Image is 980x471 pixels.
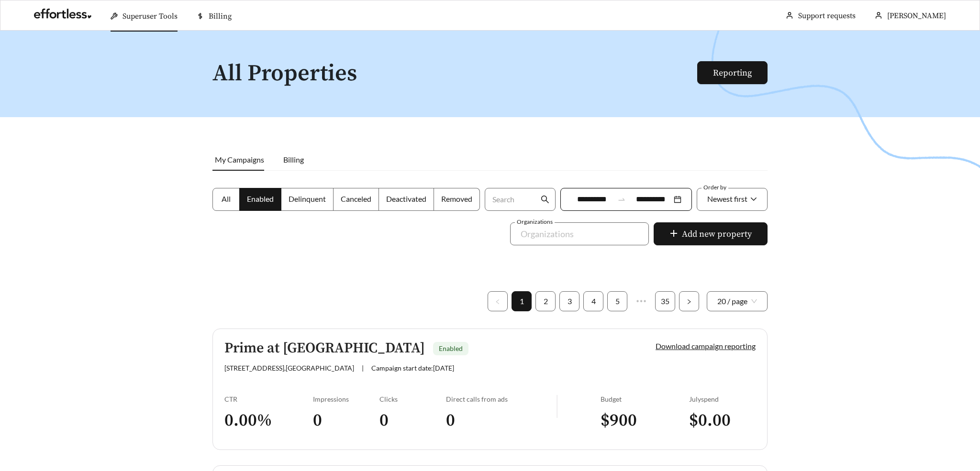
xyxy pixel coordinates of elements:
[215,155,264,164] span: My Campaigns
[655,291,675,311] li: 35
[617,195,626,204] span: swap-right
[446,395,557,403] div: Direct calls from ads
[379,410,446,431] h3: 0
[682,228,752,241] span: Add new property
[654,222,768,245] button: plusAdd new property
[559,291,579,311] li: 3
[656,292,675,311] a: 35
[313,410,379,431] h3: 0
[584,292,603,311] a: 4
[379,395,446,403] div: Clicks
[341,194,371,203] span: Canceled
[707,291,768,311] div: Page Size
[512,292,531,311] a: 1
[887,11,946,21] span: [PERSON_NAME]
[798,11,856,21] a: Support requests
[601,410,689,431] h3: $ 900
[371,364,454,372] span: Campaign start date: [DATE]
[495,299,501,305] span: left
[631,291,651,311] li: Next 5 Pages
[247,194,274,203] span: Enabled
[669,229,678,240] span: plus
[689,395,756,403] div: July spend
[689,410,756,431] h3: $ 0.00
[212,329,768,450] a: Prime at [GEOGRAPHIC_DATA]Enabled[STREET_ADDRESS],[GEOGRAPHIC_DATA]|Campaign start date:[DATE]Dow...
[617,195,626,204] span: to
[224,410,313,431] h3: 0.00 %
[541,195,549,204] span: search
[607,291,627,311] li: 5
[560,292,579,311] a: 3
[439,344,463,352] span: Enabled
[713,67,752,78] a: Reporting
[608,292,627,311] a: 5
[557,395,557,418] img: line
[535,291,556,311] li: 2
[209,11,232,21] span: Billing
[686,299,692,305] span: right
[224,364,354,372] span: [STREET_ADDRESS] , [GEOGRAPHIC_DATA]
[488,291,508,311] button: left
[707,194,747,203] span: Newest first
[313,395,379,403] div: Impressions
[122,11,178,21] span: Superuser Tools
[583,291,603,311] li: 4
[512,291,532,311] li: 1
[697,61,768,84] button: Reporting
[536,292,555,311] a: 2
[224,395,313,403] div: CTR
[679,291,699,311] li: Next Page
[222,194,231,203] span: All
[386,194,426,203] span: Deactivated
[283,155,304,164] span: Billing
[631,291,651,311] span: •••
[212,61,698,87] h1: All Properties
[601,395,689,403] div: Budget
[224,340,425,356] h5: Prime at [GEOGRAPHIC_DATA]
[362,364,364,372] span: |
[446,410,557,431] h3: 0
[289,194,326,203] span: Delinquent
[656,341,756,351] a: Download campaign reporting
[488,291,508,311] li: Previous Page
[441,194,472,203] span: Removed
[717,292,757,311] span: 20 / page
[679,291,699,311] button: right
